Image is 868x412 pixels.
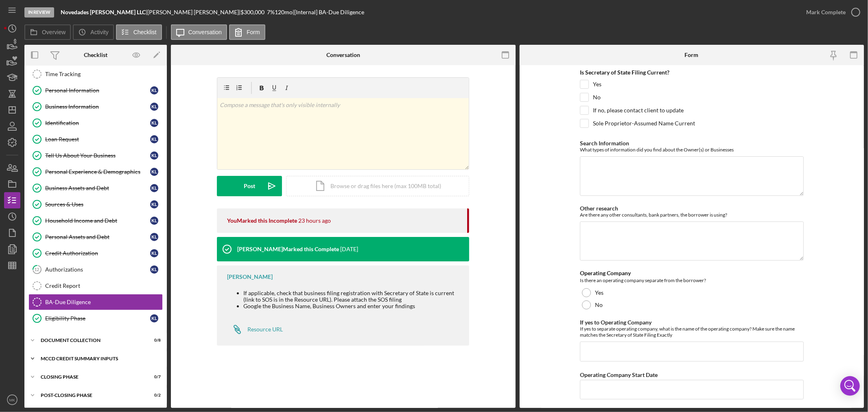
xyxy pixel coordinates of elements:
[150,86,158,94] div: K L
[217,176,282,196] button: Post
[28,196,163,213] a: Sources & UsesKL
[28,310,163,327] a: Eligibility PhaseKL
[42,29,66,35] label: Overview
[580,326,804,338] div: If yes to separate operating company, what is the name of the operating company? Make sure the na...
[150,103,158,111] div: K L
[593,93,601,101] label: No
[798,4,864,20] button: Mark Complete
[227,217,297,224] div: You Marked this Incomplete
[146,338,161,343] div: 0 / 8
[45,266,150,273] div: Authorizations
[45,87,150,94] div: Personal Information
[580,371,658,378] label: Operating Company Start Date
[580,140,629,147] label: Search Information
[84,52,107,58] div: Checklist
[593,106,684,114] label: If no, please contact client to update
[41,338,140,343] div: Document Collection
[150,119,158,127] div: K L
[298,217,331,224] time: 2025-09-03 22:25
[188,29,222,35] label: Conversation
[28,82,163,99] a: Personal InformationKL
[244,176,255,196] div: Post
[293,9,364,15] div: | [Internal] BA-Due Diligence
[28,180,163,196] a: Business Assets and DebtKL
[595,289,603,296] label: Yes
[45,299,162,305] div: BA-Due Diligence
[28,115,163,131] a: IdentificationKL
[116,24,162,40] button: Checklist
[45,201,150,208] div: Sources & Uses
[28,66,163,82] a: Time Tracking
[150,265,158,274] div: K L
[227,321,283,337] a: Resource URL
[41,356,157,361] div: MCCD Credit Summary Inputs
[150,314,158,322] div: K L
[41,393,140,398] div: Post-Closing Phase
[45,250,150,256] div: Credit Authorization
[147,9,241,15] div: [PERSON_NAME] [PERSON_NAME] |
[580,69,804,76] div: Is Secretary of State Filing Current?
[247,29,260,35] label: Form
[45,234,150,240] div: Personal Assets and Debt
[61,9,146,15] b: Novedades [PERSON_NAME] LLC
[580,319,652,326] label: If yes to Operating Company
[28,245,163,261] a: Credit AuthorizationKL
[133,29,157,35] label: Checklist
[41,375,140,379] div: Closing Phase
[45,71,162,77] div: Time Tracking
[267,9,275,15] div: 7 %
[340,246,358,252] time: 2025-07-09 21:01
[24,24,71,40] button: Overview
[4,392,20,408] button: MK
[150,217,158,225] div: K L
[28,99,163,115] a: Business InformationKL
[150,168,158,176] div: K L
[146,375,161,379] div: 0 / 7
[171,24,227,40] button: Conversation
[580,270,804,276] div: Operating Company
[150,135,158,143] div: K L
[580,205,618,212] label: Other research
[243,303,461,309] li: Google the Business Name, Business Owners and enter your findings
[73,24,114,40] button: Activity
[593,80,601,88] label: Yes
[806,4,846,20] div: Mark Complete
[237,246,339,252] div: [PERSON_NAME] Marked this Complete
[229,24,265,40] button: Form
[275,9,293,15] div: 120 mo
[35,267,39,272] tspan: 12
[580,147,804,153] div: What types of information did you find about the Owner(s) or Businesses
[45,315,150,322] div: Eligibility Phase
[28,147,163,164] a: Tell Us About Your BusinessKL
[685,52,699,58] div: Form
[241,9,265,15] span: $300,000
[61,9,147,15] div: |
[9,398,15,402] text: MK
[28,164,163,180] a: Personal Experience & DemographicsKL
[45,283,162,289] div: Credit Report
[580,212,804,218] div: Are there any other consultants, bank partners, the borrower is using?
[28,229,163,245] a: Personal Assets and DebtKL
[45,120,150,126] div: Identification
[326,52,360,58] div: Conversation
[150,151,158,160] div: K L
[150,233,158,241] div: K L
[247,326,283,333] div: Resource URL
[146,393,161,398] div: 0 / 2
[150,200,158,208] div: K L
[150,249,158,257] div: K L
[28,294,163,310] a: BA-Due Diligence
[45,103,150,110] div: Business Information
[593,119,695,127] label: Sole Proprietor-Assumed Name Current
[595,302,603,308] label: No
[90,29,108,35] label: Activity
[840,376,860,396] div: Open Intercom Messenger
[28,278,163,294] a: Credit Report
[243,290,461,303] li: If applicable, check that business filing registration with Secretary of State is current (link t...
[45,169,150,175] div: Personal Experience & Demographics
[28,213,163,229] a: Household Income and DebtKL
[150,184,158,192] div: K L
[45,136,150,142] div: Loan Request
[45,185,150,191] div: Business Assets and Debt
[45,152,150,159] div: Tell Us About Your Business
